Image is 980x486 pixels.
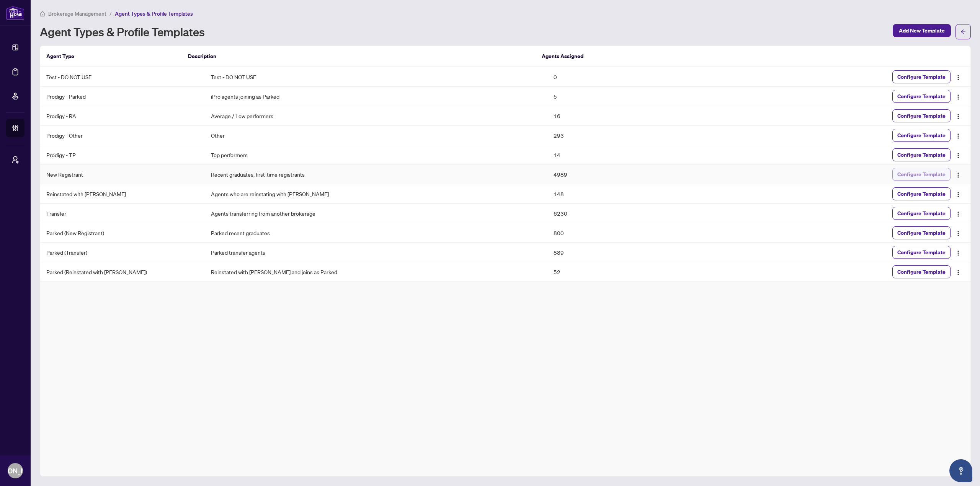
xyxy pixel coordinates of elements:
[952,149,964,161] button: Logo
[892,70,951,83] button: Configure Template
[547,204,719,223] td: 6230
[892,168,951,181] button: Configure Template
[182,46,536,67] th: Description
[40,204,205,223] td: Transfer
[897,266,946,278] span: Configure Template
[547,145,719,165] td: 14
[40,126,205,145] td: Prodigy - Other
[40,11,45,16] span: home
[205,184,548,204] td: Agents who are reinstating with [PERSON_NAME]
[952,110,964,122] button: Logo
[40,145,205,165] td: Prodigy - TP
[897,246,946,258] span: Configure Template
[955,211,961,217] img: Logo
[952,207,964,219] button: Logo
[40,165,205,184] td: New Registrant
[952,246,964,258] button: Logo
[205,67,548,87] td: Test - DO NOT USE
[40,243,205,262] td: Parked (Transfer)
[205,145,548,165] td: Top performers
[955,250,961,256] img: Logo
[955,133,961,139] img: Logo
[205,165,548,184] td: Recent graduates, first-time registrants
[892,109,951,122] button: Configure Template
[40,184,205,204] td: Reinstated with [PERSON_NAME]
[40,223,205,243] td: Parked (New Registrant)
[897,227,946,239] span: Configure Template
[892,148,951,161] button: Configure Template
[547,106,719,126] td: 16
[536,46,712,67] th: Agents Assigned
[897,149,946,161] span: Configure Template
[897,90,946,102] span: Configure Template
[955,270,961,276] img: Logo
[205,126,548,145] td: Other
[11,156,19,164] span: user-switch
[892,246,951,259] button: Configure Template
[547,243,719,262] td: 889
[899,24,945,37] span: Add New Template
[955,94,961,100] img: Logo
[892,187,951,200] button: Configure Template
[955,172,961,178] img: Logo
[205,87,548,106] td: iPro agents joining as Parked
[547,223,719,243] td: 800
[205,204,548,223] td: Agents transferring from another brokerage
[547,165,719,184] td: 4989
[897,188,946,200] span: Configure Template
[547,262,719,282] td: 52
[892,207,951,220] button: Configure Template
[949,459,972,482] button: Open asap
[892,265,951,278] button: Configure Template
[205,262,548,282] td: Reinstated with [PERSON_NAME] and joins as Parked
[955,153,961,159] img: Logo
[897,71,946,83] span: Configure Template
[952,129,964,141] button: Logo
[892,90,951,103] button: Configure Template
[952,168,964,180] button: Logo
[952,90,964,102] button: Logo
[40,46,182,67] th: Agent Type
[955,114,961,120] img: Logo
[40,87,205,106] td: Prodigy - Parked
[109,9,112,18] li: /
[897,168,946,180] span: Configure Template
[40,67,205,87] td: Test - DO NOT USE
[48,10,106,17] span: Brokerage Management
[892,226,951,239] button: Configure Template
[547,184,719,204] td: 148
[547,126,719,145] td: 293
[955,192,961,198] img: Logo
[892,129,951,142] button: Configure Template
[897,110,946,122] span: Configure Template
[952,71,964,83] button: Logo
[893,24,951,37] button: Add New Template
[547,67,719,87] td: 0
[955,75,961,81] img: Logo
[6,6,24,20] img: logo
[897,129,946,141] span: Configure Template
[955,231,961,237] img: Logo
[40,26,205,38] h1: Agent Types & Profile Templates
[952,227,964,239] button: Logo
[205,243,548,262] td: Parked transfer agents
[952,188,964,200] button: Logo
[205,106,548,126] td: Average / Low performers
[40,106,205,126] td: Prodigy - RA
[960,29,966,34] span: arrow-left
[115,10,193,17] span: Agent Types & Profile Templates
[897,207,946,219] span: Configure Template
[205,223,548,243] td: Parked recent graduates
[40,262,205,282] td: Parked (Reinstated with [PERSON_NAME])
[547,87,719,106] td: 5
[952,266,964,278] button: Logo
